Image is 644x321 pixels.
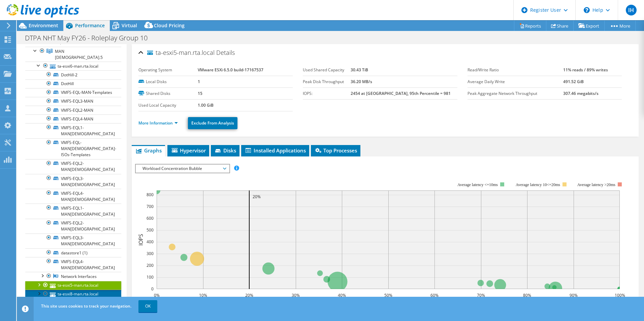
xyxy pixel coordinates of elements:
[199,292,207,298] text: 10%
[25,281,121,290] a: ta-esxi5-man.rta.local
[626,5,637,15] span: IH
[303,78,351,85] label: Peak Disk Throughput
[147,227,154,233] text: 500
[147,49,215,56] span: ta-esxi5-man.rta.local
[188,117,237,129] a: Exclude From Analysis
[138,120,178,126] a: More Information
[384,292,392,298] text: 50%
[563,67,608,73] b: 11% reads / 89% writes
[151,286,154,292] text: 0
[25,219,121,234] a: VMFS-EQL2-MAN[DEMOGRAPHIC_DATA]
[25,234,121,248] a: VMFS-EQL3-MAN[DEMOGRAPHIC_DATA]
[138,102,198,109] label: Used Local Capacity
[573,21,605,31] a: Export
[25,106,121,114] a: VMFS-EQL2-MAN
[457,182,498,187] tspan: Average latency <=10ms
[523,292,531,298] text: 80%
[138,78,198,85] label: Local Disks
[138,90,198,97] label: Shared Disks
[138,67,198,73] label: Operating System
[563,91,599,96] b: 307.46 megabits/s
[147,215,154,221] text: 600
[477,292,485,298] text: 70%
[351,79,372,84] b: 36.20 MB/s
[245,147,306,154] span: Installed Applications
[468,78,563,85] label: Average Daily Write
[154,22,185,29] span: Cloud Pricing
[198,79,200,84] b: 1
[563,79,584,84] b: 491.52 GiB
[25,272,121,281] a: Network Interfaces
[154,292,159,298] text: 0%
[516,182,560,187] tspan: Average latency 10<=20ms
[351,91,451,96] b: 2454 at [GEOGRAPHIC_DATA], 95th Percentile = 981
[198,102,214,108] b: 1.00 GiB
[570,292,578,298] text: 90%
[25,174,121,189] a: VMFS-EQL3-MAN[DEMOGRAPHIC_DATA]
[147,239,154,245] text: 400
[25,114,121,123] a: VMFS-EQL4-MAN
[214,147,236,154] span: Disks
[147,192,154,198] text: 800
[135,147,162,154] span: Graphs
[198,67,263,73] b: VMware ESXi 6.5.0 build-17167537
[514,21,546,31] a: Reports
[147,204,154,209] text: 700
[25,159,121,174] a: VMFS-EQL2-MAN[DEMOGRAPHIC_DATA]
[430,292,439,298] text: 60%
[75,22,105,29] span: Performance
[546,21,574,31] a: Share
[137,234,144,246] text: IOPS
[25,138,121,159] a: VMFS-EQL-MAN[DEMOGRAPHIC_DATA]-ISOs-Templates
[314,147,357,154] span: Top Processes
[253,194,261,200] text: 20%
[147,274,154,280] text: 100
[25,204,121,218] a: VMFS-EQL1-MAN[DEMOGRAPHIC_DATA]
[577,182,615,187] text: Average latency >20ms
[55,48,103,60] span: MAN [DEMOGRAPHIC_DATA].5
[468,67,563,73] label: Read/Write Ratio
[338,292,346,298] text: 40%
[138,300,157,312] a: OK
[292,292,300,298] text: 30%
[147,251,154,256] text: 300
[171,147,206,154] span: Hypervisor
[147,262,154,268] text: 200
[614,292,625,298] text: 100%
[303,90,351,97] label: IOPS:
[41,303,131,309] span: This site uses cookies to track your navigation.
[22,34,158,42] h1: DTPA NHT May FY26 - Roleplay Group 10
[216,48,235,57] span: Details
[303,67,351,73] label: Used Shared Capacity
[25,123,121,138] a: VMFS-EQL1-MAN[DEMOGRAPHIC_DATA]
[604,21,636,31] a: More
[25,257,121,272] a: VMFS-EQL4-MAN[DEMOGRAPHIC_DATA]
[351,67,368,73] b: 30.43 TiB
[25,62,121,70] a: ta-esxi6-man.rta.local
[584,7,590,13] svg: \n
[122,22,137,29] span: Virtual
[139,165,226,173] span: Workload Concentration Bubble
[25,248,121,257] a: datastore1 (1)
[468,90,563,97] label: Peak Aggregate Network Throughput
[25,47,121,62] a: MAN 6.5
[25,88,121,97] a: VMFS-EQL-MAN-Templates
[29,22,58,29] span: Environment
[25,79,121,88] a: DotHill
[25,97,121,106] a: VMFS-EQL3-MAN
[245,292,253,298] text: 20%
[25,290,121,298] a: ta-esxi8-man.rta.local
[25,189,121,204] a: VMFS-EQL4-MAN[DEMOGRAPHIC_DATA]
[25,70,121,79] a: DotHill-2
[198,91,202,96] b: 15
